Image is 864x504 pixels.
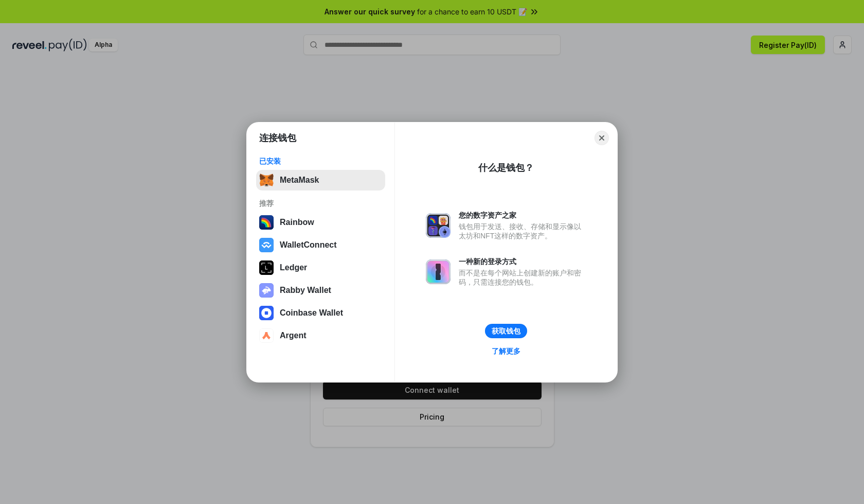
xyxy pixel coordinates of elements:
[259,283,274,298] img: svg+xml,%3Csvg%20xmlns%3D%22http%3A%2F%2Fwww.w3.org%2F2000%2Fsvg%22%20fill%3D%22none%22%20viewBox...
[259,199,382,208] div: 推荐
[256,257,385,278] button: Ledger
[256,303,385,323] button: Coinbase Wallet
[259,238,274,252] img: svg+xml,%3Csvg%20width%3D%2228%22%20height%3D%2228%22%20viewBox%3D%220%200%2028%2028%22%20fill%3D...
[459,257,586,266] div: 一种新的登录方式
[259,215,274,230] img: svg+xml,%3Csvg%20width%3D%22120%22%20height%3D%22120%22%20viewBox%3D%220%200%20120%20120%22%20fil...
[256,235,385,255] button: WalletConnect
[259,260,274,275] img: svg+xml,%3Csvg%20xmlns%3D%22http%3A%2F%2Fwww.w3.org%2F2000%2Fsvg%22%20width%3D%2228%22%20height%3...
[256,212,385,233] button: Rainbow
[280,240,337,250] div: WalletConnect
[259,173,274,187] img: svg+xml,%3Csvg%20fill%3D%22none%22%20height%3D%2233%22%20viewBox%3D%220%200%2035%2033%22%20width%...
[259,306,274,320] img: svg+xml,%3Csvg%20width%3D%2228%22%20height%3D%2228%22%20viewBox%3D%220%200%2028%2028%22%20fill%3D...
[256,280,385,301] button: Rabby Wallet
[459,268,586,287] div: 而不是在每个网站上创建新的账户和密码，只需连接您的钱包。
[280,331,307,340] div: Argent
[259,328,274,343] img: svg+xml,%3Csvg%20width%3D%2228%22%20height%3D%2228%22%20viewBox%3D%220%200%2028%2028%22%20fill%3D...
[259,132,296,144] h1: 连接钱包
[280,218,314,227] div: Rainbow
[280,176,319,185] div: MetaMask
[478,162,534,174] div: 什么是钱包？
[280,263,307,272] div: Ledger
[485,324,527,338] button: 获取钱包
[259,157,382,166] div: 已安装
[459,211,586,220] div: 您的数字资产之家
[485,344,527,358] a: 了解更多
[256,325,385,346] button: Argent
[426,213,451,238] img: svg+xml,%3Csvg%20xmlns%3D%22http%3A%2F%2Fwww.w3.org%2F2000%2Fsvg%22%20fill%3D%22none%22%20viewBox...
[426,259,451,284] img: svg+xml,%3Csvg%20xmlns%3D%22http%3A%2F%2Fwww.w3.org%2F2000%2Fsvg%22%20fill%3D%22none%22%20viewBox...
[595,131,609,145] button: Close
[459,222,586,240] div: 钱包用于发送、接收、存储和显示像以太坊和NFT这样的数字资产。
[280,308,343,318] div: Coinbase Wallet
[492,326,520,336] div: 获取钱包
[256,170,385,190] button: MetaMask
[280,286,331,295] div: Rabby Wallet
[492,346,520,356] div: 了解更多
